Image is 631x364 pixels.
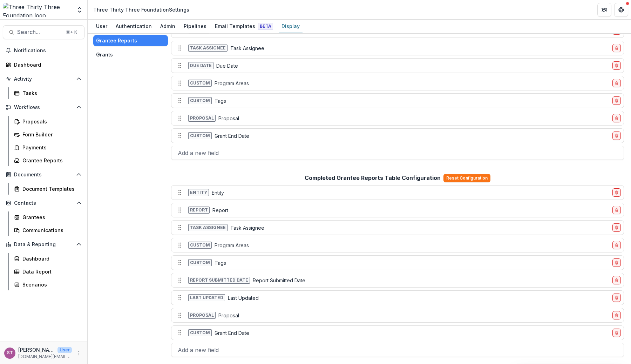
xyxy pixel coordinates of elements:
[11,211,84,223] a: Grantees
[157,20,178,33] a: Admin
[3,73,84,85] button: Open Activity
[174,327,185,338] button: Move field
[174,292,185,303] button: Move field
[279,21,303,31] div: Display
[212,207,228,214] p: Report
[14,76,73,82] span: Activity
[90,5,192,15] nav: breadcrumb
[22,185,79,193] div: Document Templates
[188,45,228,52] span: Task assignee
[11,129,84,140] a: Form Builder
[181,21,209,31] div: Pipelines
[188,132,212,139] span: Custom
[11,142,84,153] a: Payments
[212,21,276,31] div: Email Templates
[3,45,84,56] button: Notifications
[612,294,621,302] button: delete-field-row
[305,175,441,181] h2: Completed Grantee Reports Table Configuration
[612,206,621,214] button: delete-field-row
[93,20,110,33] a: User
[22,281,79,288] div: Scenarios
[612,241,621,249] button: delete-field-row
[93,49,168,60] button: Grants
[14,172,73,178] span: Documents
[228,294,259,302] p: Last Updated
[14,105,73,110] span: Workflows
[174,77,185,89] button: Move field
[17,29,62,35] span: Search...
[612,329,621,337] button: delete-field-row
[113,20,155,33] a: Authentication
[215,80,249,87] p: Program Areas
[188,189,209,196] span: Entity
[230,224,264,231] p: Task Assignee
[188,80,212,87] span: Custom
[188,97,212,104] span: Custom
[597,3,611,17] button: Partners
[614,3,628,17] button: Get Help
[188,224,228,231] span: Task assignee
[188,259,212,266] span: Custom
[11,266,84,277] a: Data Report
[11,279,84,290] a: Scenarios
[174,240,185,251] button: Move field
[11,253,84,264] a: Dashboard
[188,242,212,249] span: Custom
[11,116,84,127] a: Proposals
[14,61,79,68] div: Dashboard
[188,329,212,336] span: Custom
[11,155,84,166] a: Grantee Reports
[14,242,73,248] span: Data & Reporting
[215,132,249,140] p: Grant End Date
[22,118,79,125] div: Proposals
[174,187,185,198] button: Move field
[3,197,84,209] button: Open Contacts
[188,294,225,301] span: Last updated
[218,115,239,122] p: Proposal
[174,222,185,233] button: Move field
[612,44,621,52] button: delete-field-row
[7,351,13,355] div: Simran test
[174,95,185,106] button: Move field
[22,157,79,164] div: Grantee Reports
[612,311,621,319] button: delete-field-row
[188,62,213,69] span: Due date
[216,62,238,69] p: Due Date
[612,132,621,140] button: delete-field-row
[174,257,185,268] button: Move field
[215,242,249,249] p: Program Areas
[22,255,79,262] div: Dashboard
[215,97,226,105] p: Tags
[22,144,79,151] div: Payments
[174,204,185,216] button: Move field
[22,89,79,97] div: Tasks
[612,223,621,232] button: delete-field-row
[612,258,621,267] button: delete-field-row
[443,174,490,182] button: Reset Configuration
[279,20,303,33] a: Display
[22,268,79,275] div: Data Report
[18,346,55,353] p: [PERSON_NAME] test
[174,60,185,71] button: Move field
[18,353,72,360] p: [DOMAIN_NAME][EMAIL_ADDRESS][DOMAIN_NAME]
[3,239,84,250] button: Open Data & Reporting
[188,207,210,214] span: Report
[22,214,79,221] div: Grantees
[174,113,185,124] button: Move field
[57,347,72,353] p: User
[612,276,621,284] button: delete-field-row
[3,102,84,113] button: Open Workflows
[188,312,216,319] span: Proposal
[174,275,185,286] button: Move field
[181,20,209,33] a: Pipelines
[3,25,84,39] button: Search...
[22,227,79,234] div: Communications
[215,259,226,267] p: Tags
[258,23,273,30] span: Beta
[174,310,185,321] button: Move field
[218,312,239,319] p: Proposal
[93,21,110,31] div: User
[11,224,84,236] a: Communications
[11,87,84,99] a: Tasks
[612,188,621,197] button: delete-field-row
